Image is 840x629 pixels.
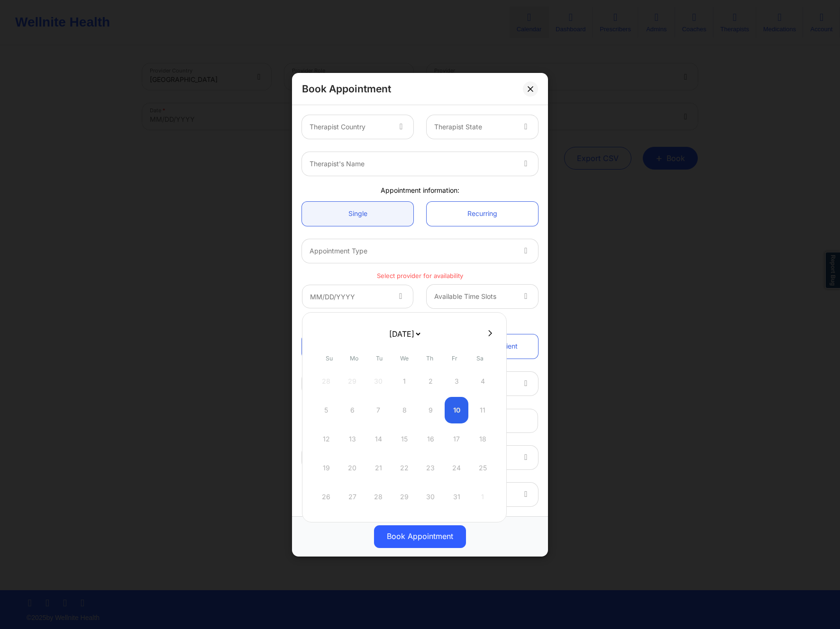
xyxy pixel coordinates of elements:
div: Patient information: [295,318,545,328]
div: Appointment information: [295,186,545,195]
abbr: Sunday [326,355,333,362]
abbr: Saturday [476,355,484,362]
a: Recurring [427,201,538,225]
button: Book Appointment [374,525,466,548]
h2: Book Appointment [302,82,391,95]
input: MM/DD/YYYY [302,285,413,308]
abbr: Tuesday [376,355,383,362]
abbr: Wednesday [400,355,409,362]
p: Select provider for availability [302,271,538,280]
abbr: Thursday [426,355,433,362]
abbr: Friday [452,355,457,362]
abbr: Monday [350,355,358,362]
a: Single [302,201,413,225]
